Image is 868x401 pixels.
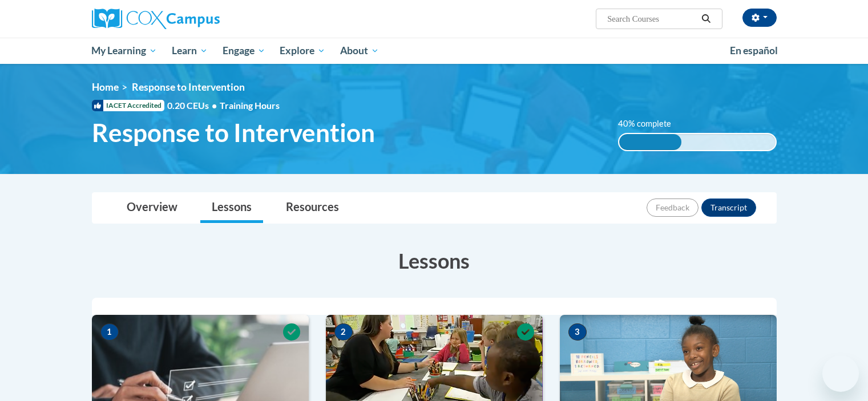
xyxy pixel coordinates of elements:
[92,118,375,148] span: Response to Intervention
[212,100,217,111] span: •
[272,38,333,64] a: Explore
[167,99,220,112] span: 0.20 CEUs
[92,100,164,111] span: IACET Accredited
[606,12,697,26] input: Search Courses
[822,355,859,392] iframe: Button to launch messaging window
[92,9,309,29] a: Cox Campus
[334,323,353,341] span: 2
[92,81,119,93] a: Home
[274,193,350,223] a: Resources
[100,323,119,341] span: 1
[722,39,785,63] a: En español
[92,9,220,29] img: Cox Campus
[223,44,265,58] span: Engage
[92,246,777,275] h3: Lessons
[164,38,215,64] a: Learn
[647,199,699,217] button: Feedback
[84,38,165,64] a: My Learning
[701,199,756,217] button: Transcript
[568,323,587,341] span: 3
[172,44,208,58] span: Learn
[91,44,157,58] span: My Learning
[618,118,684,130] label: 40% complete
[280,44,325,58] span: Explore
[697,12,714,26] button: Search
[215,38,273,64] a: Engage
[132,81,245,93] span: Response to Intervention
[200,193,263,223] a: Lessons
[730,44,778,56] span: En español
[619,134,681,150] div: 40% complete
[220,100,280,111] span: Training Hours
[115,193,189,223] a: Overview
[742,9,777,27] button: Account Settings
[340,44,379,58] span: About
[75,38,794,64] div: Main menu
[333,38,386,64] a: About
